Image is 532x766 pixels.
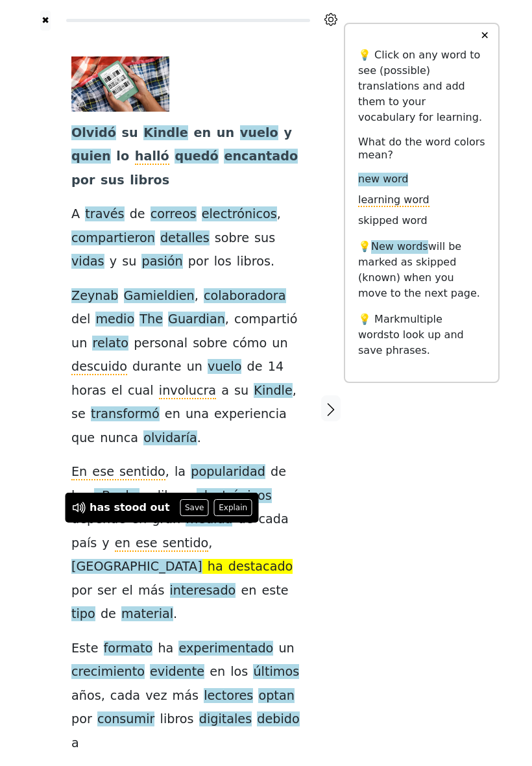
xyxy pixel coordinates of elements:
[472,24,496,47] button: ✕
[159,383,216,399] span: involucra
[130,173,169,189] span: libros
[208,359,241,375] span: vuelo
[116,149,129,165] span: lo
[268,359,284,375] span: 14
[71,149,111,165] span: quien
[261,583,288,599] span: este
[71,312,90,328] span: del
[358,313,442,341] span: multiple words
[71,56,169,112] img: nuevo-kindle-amazon-matcha-2024.jpg
[71,206,80,223] span: A
[271,464,286,480] span: de
[193,125,211,142] span: en
[254,230,275,247] span: sus
[254,383,292,399] span: Kindle
[170,583,236,599] span: interesado
[135,149,169,165] span: halló
[165,464,169,480] span: ,
[138,583,164,599] span: más
[358,193,429,207] span: learning word
[101,688,105,704] span: ,
[122,125,138,142] span: su
[141,254,182,270] span: pasión
[71,583,92,599] span: por
[71,254,104,270] span: vidas
[208,559,223,575] span: ha
[258,688,294,704] span: optan
[158,641,173,657] span: ha
[124,288,195,304] span: Gamieldien
[259,512,289,528] span: cada
[228,559,293,575] span: destacado
[90,500,170,515] div: has stood out
[193,336,227,352] span: sobre
[71,735,79,752] span: a
[208,536,212,552] span: ,
[358,173,408,186] span: new word
[293,383,296,399] span: ,
[122,583,133,599] span: el
[71,606,95,623] span: tipo
[175,464,186,480] span: la
[110,688,140,704] span: cada
[71,383,106,399] span: horas
[358,47,485,125] p: 💡 Click on any word to see (possible) translations and add them to your vocabulary for learning.
[71,288,118,304] span: Zeynab
[175,149,218,165] span: quedó
[134,336,187,352] span: personal
[197,430,201,447] span: .
[71,430,95,447] span: que
[112,383,123,399] span: el
[358,239,485,301] p: 💡 will be marked as skipped (known) when you move to the next page.
[143,430,197,447] span: olvidaría
[358,214,428,228] span: skipped word
[71,488,89,504] span: los
[180,499,209,516] button: Save
[91,406,160,423] span: transformó
[151,206,197,223] span: correos
[97,711,155,728] span: consumir
[101,606,116,623] span: de
[165,406,180,423] span: en
[214,254,232,270] span: los
[240,125,278,142] span: vuelo
[178,641,273,657] span: experimentado
[234,312,297,328] span: compartió
[71,464,165,480] span: En ese sentido
[132,359,181,375] span: durante
[278,641,294,657] span: un
[145,488,152,504] span: o
[102,536,109,552] span: y
[104,641,153,657] span: formato
[71,688,101,704] span: años
[253,664,299,680] span: últimos
[101,173,125,189] span: sus
[95,312,134,328] span: medio
[110,254,117,270] span: y
[139,312,163,328] span: The
[71,406,86,423] span: se
[71,336,87,352] span: un
[234,383,248,399] span: su
[187,359,202,375] span: un
[85,206,124,223] span: través
[71,711,92,728] span: por
[71,230,155,247] span: compartieron
[215,230,249,247] span: sobre
[71,125,116,142] span: Olvidó
[271,254,274,270] span: .
[214,499,252,516] button: Explain
[130,206,145,223] span: de
[71,664,145,680] span: crecimiento
[214,406,287,423] span: experiencia
[237,254,271,270] span: libros
[71,359,127,375] span: descuido
[197,488,272,504] span: electrónicos
[199,711,252,728] span: digitales
[195,288,199,304] span: ,
[225,312,229,328] span: ,
[160,711,194,728] span: libros
[371,240,428,254] span: New words
[221,383,229,399] span: a
[202,206,277,223] span: electrónicos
